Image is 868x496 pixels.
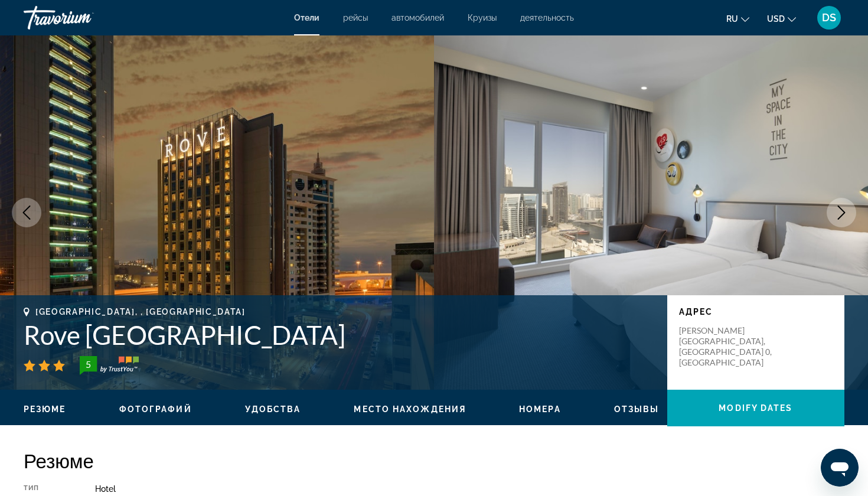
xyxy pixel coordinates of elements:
h1: Rove [GEOGRAPHIC_DATA] [24,319,655,350]
a: деятельность [520,13,574,22]
img: TrustYou guest rating badge [80,356,139,375]
span: ru [726,14,738,24]
button: Previous image [12,198,41,227]
a: Круизы [468,13,497,22]
button: Change language [726,10,749,27]
p: [PERSON_NAME][GEOGRAPHIC_DATA], [GEOGRAPHIC_DATA] 0, [GEOGRAPHIC_DATA] [679,325,774,368]
span: Фотографий [119,404,192,414]
p: адрес [679,307,833,316]
a: автомобилей [391,13,444,22]
a: Отели [294,13,319,22]
a: Travorium [24,2,142,33]
iframe: Кнопка запуска окна обмена сообщениями [821,449,859,487]
span: Место нахождения [354,404,466,414]
h2: Резюме [24,449,844,472]
div: Hotel [95,484,844,494]
button: Место нахождения [354,404,466,415]
button: Резюме [24,404,66,415]
button: User Menu [814,5,844,30]
button: Удобства [245,404,301,415]
span: Номера [519,404,561,414]
div: Тип [24,484,66,494]
span: Отзывы [614,404,660,414]
button: Change currency [767,10,796,27]
button: Отзывы [614,404,660,415]
span: Modify Dates [719,403,792,413]
div: 5 [76,357,100,371]
span: DS [822,12,836,24]
button: Modify Dates [667,390,844,426]
span: USD [767,14,785,24]
span: [GEOGRAPHIC_DATA], , [GEOGRAPHIC_DATA] [35,307,246,316]
span: Удобства [245,404,301,414]
span: Резюме [24,404,66,414]
button: Номера [519,404,561,415]
button: Фотографий [119,404,192,415]
button: Next image [827,198,856,227]
a: рейсы [343,13,368,22]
